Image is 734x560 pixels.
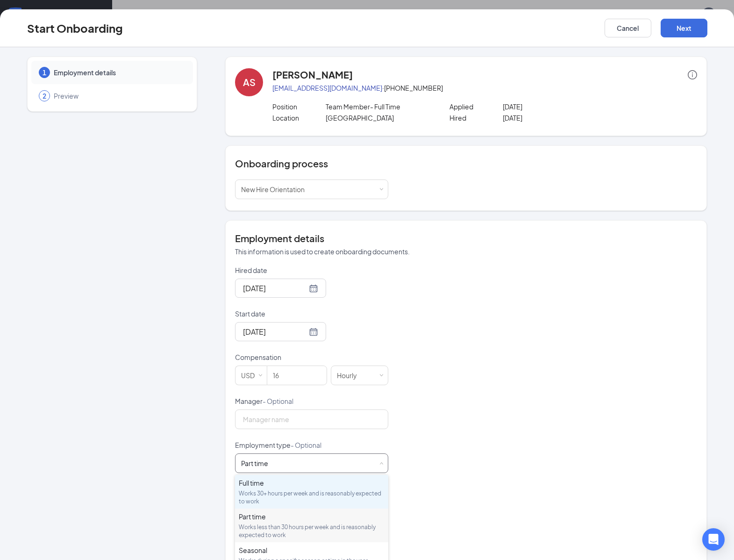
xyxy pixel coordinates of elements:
h3: Start Onboarding [27,20,123,36]
h4: Onboarding process [235,157,697,170]
p: · [PHONE_NUMBER] [272,83,697,93]
div: Full time [239,478,385,488]
h4: Employment details [235,232,697,245]
p: [GEOGRAPHIC_DATA] [326,113,432,122]
div: AS [243,76,256,89]
input: Sep 16, 2025 [243,282,307,294]
h4: [PERSON_NAME] [272,68,353,81]
p: This information is used to create onboarding documents. [235,247,697,256]
p: Compensation [235,352,388,362]
p: [DATE] [503,113,609,122]
button: Cancel [605,19,651,37]
span: - Optional [291,441,321,449]
span: Preview [54,91,184,101]
span: - Optional [263,397,293,405]
p: Applied [449,102,503,111]
span: 2 [43,91,46,101]
span: info-circle [688,70,697,79]
div: Works 30+ hours per week and is reasonably expected to work [239,489,385,505]
input: Amount [267,366,327,385]
div: Hourly [337,366,363,385]
div: Part time [241,459,268,468]
p: Employment type [235,440,388,450]
span: 1 [43,68,46,77]
div: Open Intercom Messenger [702,528,725,551]
div: [object Object] [241,180,311,199]
div: Works less than 30 hours per week and is reasonably expected to work [239,523,385,539]
input: Sep 17, 2025 [243,326,307,337]
p: Hired [449,113,503,122]
div: USD [241,366,261,385]
div: Seasonal [239,546,385,555]
p: Manager [235,396,388,406]
p: Start date [235,309,388,318]
span: New Hire Orientation [241,185,305,194]
p: Location [272,113,326,122]
p: [DATE] [503,102,609,111]
input: Manager name [235,409,388,429]
p: Position [272,102,326,111]
a: [EMAIL_ADDRESS][DOMAIN_NAME] [272,84,382,92]
div: [object Object] [241,459,275,468]
p: Team Member- Full Time [326,102,432,111]
div: Part time [239,512,385,521]
span: Employment details [54,68,184,77]
button: Next [661,19,707,37]
p: Hired date [235,266,388,275]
